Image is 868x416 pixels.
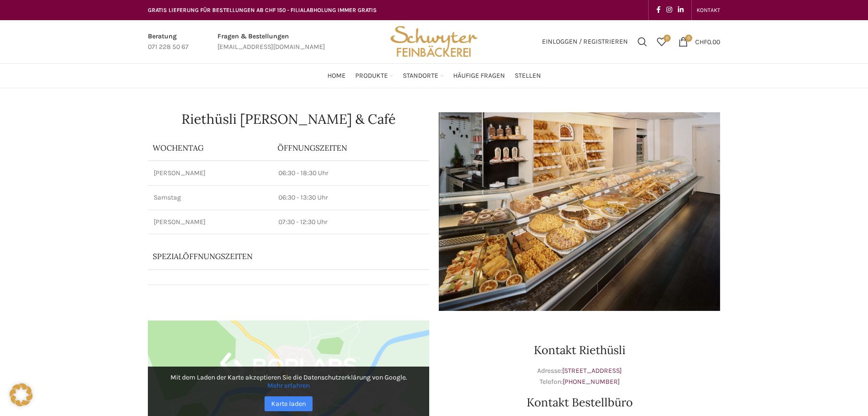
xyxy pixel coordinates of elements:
p: 06:30 - 13:30 Uhr [278,193,423,202]
a: [STREET_ADDRESS] [562,367,622,375]
span: KONTAKT [697,7,720,13]
p: Samstag [154,193,267,202]
a: Site logo [387,37,481,45]
a: Standorte [403,66,444,85]
span: Häufige Fragen [453,71,505,81]
span: Home [327,71,346,81]
p: Wochentag [153,143,268,153]
div: Secondary navigation [692,0,725,20]
a: Mehr erfahren [267,381,310,390]
a: KONTAKT [697,0,720,20]
h1: Riethüsli [PERSON_NAME] & Café [148,112,429,126]
img: Bäckerei Schwyter [387,20,481,63]
p: [PERSON_NAME] [154,217,267,227]
a: Instagram social link [663,3,675,17]
p: [PERSON_NAME] [154,168,267,178]
span: Produkte [355,71,388,81]
div: Main navigation [143,66,725,85]
a: Infobox link [217,31,325,53]
span: 0 [663,35,671,42]
div: Meine Wunschliste [652,32,671,51]
p: Adresse: Telefon: [439,366,720,387]
span: GRATIS LIEFERUNG FÜR BESTELLUNGEN AB CHF 150 - FILIALABHOLUNG IMMER GRATIS [148,7,377,13]
span: 0 [685,35,692,42]
span: CHF [695,37,707,46]
a: [PHONE_NUMBER] [563,378,620,386]
a: Facebook social link [653,3,663,17]
p: ÖFFNUNGSZEITEN [277,143,424,153]
a: Linkedin social link [675,3,687,17]
a: Produkte [355,66,393,85]
a: Einloggen / Registrieren [537,32,633,51]
a: Home [327,66,346,85]
h2: Kontakt Bestellbüro [439,397,720,408]
p: Mit dem Laden der Karte akzeptieren Sie die Datenschutzerklärung von Google. [155,373,422,390]
span: Einloggen / Registrieren [542,38,628,45]
bdi: 0.00 [695,37,720,46]
a: 0 [652,32,671,51]
a: Infobox link [148,31,189,53]
a: Häufige Fragen [453,66,505,85]
a: Suchen [633,32,652,51]
p: Spezialöffnungszeiten [153,251,398,261]
a: 0 CHF0.00 [674,32,725,51]
p: 06:30 - 18:30 Uhr [278,168,423,178]
a: Stellen [515,66,541,85]
span: Standorte [403,71,438,81]
span: Stellen [515,71,541,81]
p: 07:30 - 12:30 Uhr [278,217,423,227]
a: Karte laden [265,396,313,411]
h2: Kontakt Riethüsli [439,345,720,356]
